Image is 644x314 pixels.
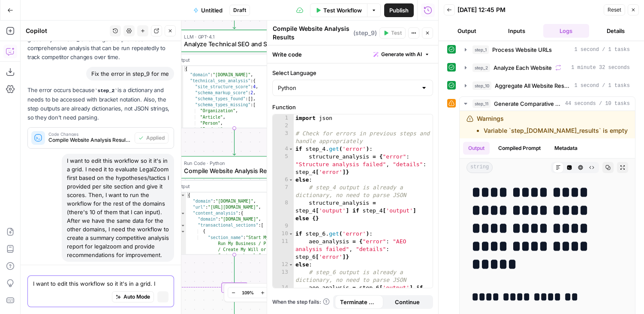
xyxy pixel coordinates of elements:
[163,192,186,198] div: 1
[472,99,491,108] span: step_11
[273,145,294,153] div: 4
[272,69,433,77] label: Select Language
[460,97,635,111] button: 44 seconds / 10 tasks
[273,269,294,284] div: 13
[267,45,438,63] div: Write code
[543,24,590,38] button: Logs
[477,114,628,135] div: Warnings
[379,27,406,39] button: Test
[273,284,294,299] div: 14
[370,49,433,60] button: Generate with AI
[242,289,254,296] span: 109%
[184,166,281,175] span: Compile Website Analysis Results
[460,79,635,93] button: 1 second / 1 tasks
[353,29,377,37] span: ( step_9 )
[175,56,281,63] div: Output
[163,204,186,210] div: 3
[604,4,625,15] button: Reset
[175,182,281,190] div: Output
[272,103,433,111] label: Function
[273,114,294,122] div: 1
[181,192,186,198] span: Toggle code folding, rows 1 through 185
[181,210,186,216] span: Toggle code folding, rows 4 through 76
[48,136,131,144] span: Compile Website Analysis Results (step_9)
[163,229,186,235] div: 7
[494,63,552,72] span: Analyze Each Website
[273,230,294,238] div: 10
[466,162,493,173] span: string
[201,6,223,15] span: Untitled
[472,45,489,54] span: step_1
[62,154,174,262] div: I want to edit this workflow so it it's in a grid. I need it to evaluate LegalZoom first based on...
[289,145,293,153] span: Toggle code folding, rows 4 through 5
[163,223,186,229] div: 6
[273,238,294,261] div: 11
[593,24,639,38] button: Details
[162,283,306,293] div: Complete
[289,176,293,184] span: Toggle code folding, rows 6 through 8
[233,2,236,29] g: Edge from step_7 to step_8
[472,63,490,72] span: step_2
[26,27,107,35] div: Copilot
[273,261,294,269] div: 12
[273,130,294,145] div: 3
[289,261,293,269] span: Toggle code folding, rows 12 through 14
[188,3,228,17] button: Untitled
[86,67,174,81] div: Fix the error in step_9 for me
[181,223,186,229] span: Toggle code folding, rows 6 through 42
[395,298,420,306] span: Continue
[495,81,571,90] span: Aggregate All Website Results
[221,283,248,293] div: Complete
[472,81,491,90] span: step_10
[492,45,552,54] span: Process Website URLs
[233,6,246,14] span: Draft
[493,142,546,155] button: Compiled Prompt
[184,39,281,49] span: Analyze Technical SEO and Schema
[310,3,367,17] button: Test Workflow
[163,198,186,204] div: 2
[27,26,174,62] p: The workflow handles potential scraping failures gracefully with soft_fail settings and provides ...
[381,51,422,58] span: Generate with AI
[323,6,362,15] span: Test Workflow
[565,100,630,108] span: 44 seconds / 10 tasks
[273,184,294,199] div: 7
[112,291,154,302] button: Auto Mode
[574,46,630,54] span: 1 second / 1 tasks
[494,24,540,38] button: Inputs
[289,230,293,238] span: Toggle code folding, rows 10 through 11
[184,33,281,40] span: LLM · GPT-4.1
[278,84,417,92] input: Python
[549,142,583,155] button: Metadata
[340,298,378,306] span: Terminate Workflow
[273,24,351,42] textarea: Compile Website Analysis Results
[163,217,186,223] div: 5
[162,156,306,254] div: Run Code · PythonCompile Website Analysis ResultsStep 9Output{ "domain":"[DOMAIN_NAME]", "url":"[...
[608,6,621,14] span: Reset
[184,159,281,167] span: Run Code · Python
[273,176,294,184] div: 6
[391,29,402,37] span: Test
[383,295,432,309] button: Continue
[571,64,630,72] span: 1 minute 32 seconds
[233,128,236,155] g: Edge from step_8 to step_9
[272,298,330,306] a: When the step fails:
[48,132,131,136] span: Code Changes
[123,293,150,301] span: Auto Mode
[162,30,306,128] div: LLM · GPT-4.1Analyze Technical SEO and SchemaStep 8Output{ "domain":"[DOMAIN_NAME]", "technical_s...
[27,86,174,122] p: The error occurs because is a dictionary and needs to be accessed with bracket notation. Also, th...
[444,24,490,38] button: Output
[146,134,165,142] span: Applied
[135,132,169,144] button: Applied
[163,210,186,216] div: 4
[494,99,562,108] span: Generate Comparative Analysis and LegalZoom Recommendations
[389,6,409,15] span: Publish
[273,122,294,130] div: 2
[484,126,628,135] li: Variable `step_[DOMAIN_NAME]_results` is empty
[273,153,294,176] div: 5
[460,61,635,75] button: 1 minute 32 seconds
[574,82,630,90] span: 1 second / 1 tasks
[463,142,490,155] button: Output
[460,43,635,57] button: 1 second / 1 tasks
[181,229,186,235] span: Toggle code folding, rows 7 through 11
